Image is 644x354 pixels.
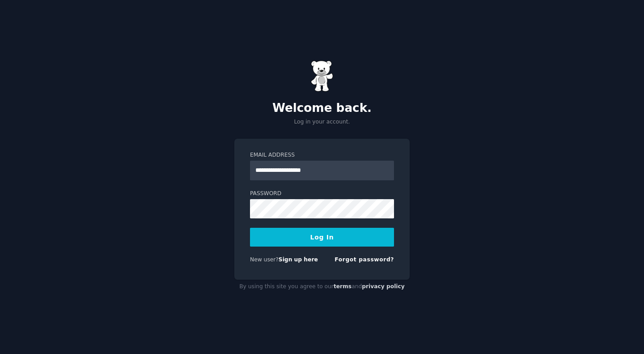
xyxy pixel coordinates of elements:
[362,283,405,290] a: privacy policy
[234,101,410,115] h2: Welcome back.
[250,151,394,159] label: Email Address
[250,256,279,263] span: New user?
[279,256,318,263] a: Sign up here
[334,283,352,290] a: terms
[234,280,410,294] div: By using this site you agree to our and
[311,60,333,92] img: Gummy Bear
[250,228,394,247] button: Log In
[234,118,410,126] p: Log in your account.
[250,190,394,198] label: Password
[335,256,394,263] a: Forgot password?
